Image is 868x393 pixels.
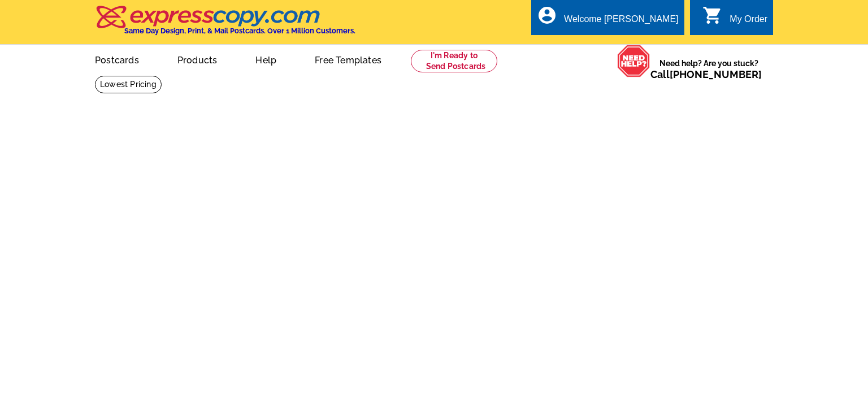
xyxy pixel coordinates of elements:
[124,27,355,35] h4: Same Day Design, Print, & Mail Postcards. Over 1 Million Customers.
[617,45,650,77] img: help
[702,12,767,27] a: shopping_cart My Order
[159,46,236,72] a: Products
[297,46,400,72] a: Free Templates
[650,68,762,80] span: Call
[77,46,157,72] a: Postcards
[95,14,355,35] a: Same Day Design, Print, & Mail Postcards. Over 1 Million Customers.
[537,5,557,25] i: account_circle
[702,5,723,25] i: shopping_cart
[730,14,767,30] div: My Order
[670,68,762,80] a: [PHONE_NUMBER]
[237,46,294,72] a: Help
[650,58,767,80] span: Need help? Are you stuck?
[564,14,678,30] div: Welcome [PERSON_NAME]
